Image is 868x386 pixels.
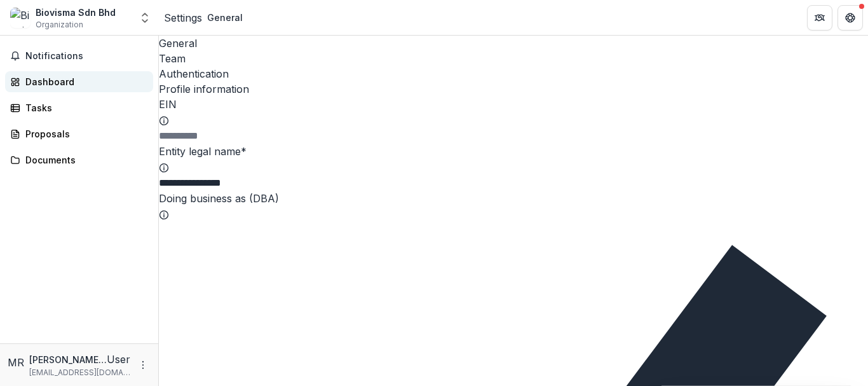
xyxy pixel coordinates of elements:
div: Documents [25,153,143,167]
a: Team [159,51,868,66]
button: Notifications [5,46,153,66]
a: Documents [5,149,153,170]
div: Dashboard [25,75,143,88]
p: [PERSON_NAME] BIN ABD [PERSON_NAME] [29,353,107,366]
label: EIN [159,98,177,111]
div: Tasks [25,101,143,114]
a: Settings [164,10,202,25]
button: Open entity switcher [136,5,154,31]
div: MUHAMMAD ASWAD BIN ABD RASHID [8,355,24,370]
p: User [107,352,130,367]
div: General [207,11,243,24]
label: Entity legal name [159,145,247,158]
div: Proposals [25,127,143,141]
a: General [159,36,868,51]
a: Dashboard [5,71,153,92]
p: [EMAIL_ADDRESS][DOMAIN_NAME] [29,367,130,378]
h2: Profile information [159,81,868,97]
img: Biovisma Sdn Bhd [10,8,31,28]
label: Doing business as (DBA) [159,192,279,205]
a: Tasks [5,97,153,118]
a: Authentication [159,66,868,81]
button: Get Help [837,5,863,31]
span: Notifications [25,51,148,62]
button: More [135,357,151,373]
button: Partners [807,5,832,31]
a: Proposals [5,123,153,144]
nav: breadcrumb [164,8,248,27]
span: Organization [36,19,83,31]
div: Biovisma Sdn Bhd [36,6,116,19]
